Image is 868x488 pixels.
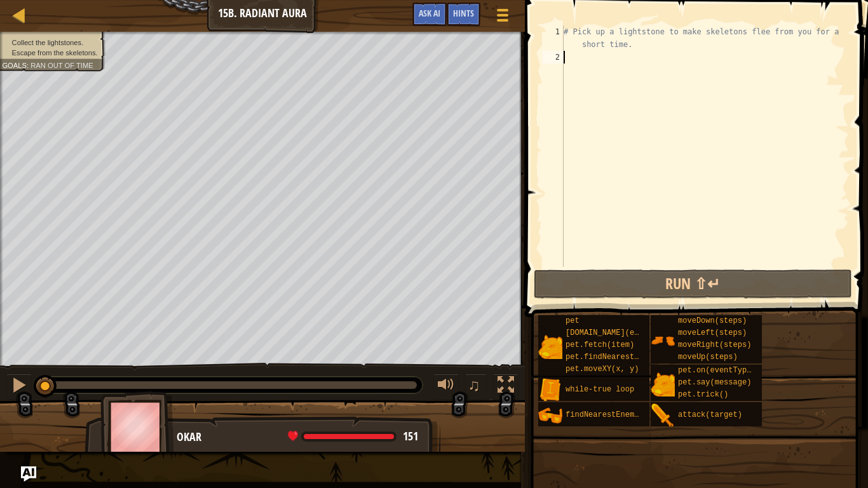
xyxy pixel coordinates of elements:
span: Goals [2,61,27,69]
span: ♫ [468,376,480,395]
div: 1 [543,25,564,51]
img: portrait.png [538,403,562,428]
img: portrait.png [651,403,675,428]
img: portrait.png [538,335,562,359]
li: Escape from the skeletons. [2,48,97,58]
img: portrait.png [538,378,562,402]
span: Hints [453,7,474,19]
span: pet.findNearestByType(type) [566,353,689,362]
li: Collect the lightstones. [2,37,97,48]
button: Run ⇧↵ [534,269,852,299]
button: Adjust volume [433,374,459,400]
span: Escape from the skeletons. [12,48,98,57]
img: portrait.png [651,372,675,396]
span: pet.on(eventType, handler) [678,366,797,375]
span: Ran out of time [31,61,93,69]
span: Collect the lightstones. [12,38,84,46]
span: moveRight(steps) [678,341,751,349]
span: [DOMAIN_NAME](enemy) [566,329,657,337]
div: 2 [543,51,564,64]
button: ♫ [465,374,487,400]
span: pet.moveXY(x, y) [566,365,639,374]
span: Ask AI [419,7,440,19]
div: health: 151 / 151 [288,431,418,442]
button: Toggle fullscreen [493,374,519,400]
button: Ask AI [412,3,447,26]
button: Ctrl + P: Pause [6,374,32,400]
span: pet.say(message) [678,378,751,387]
span: 151 [403,428,418,444]
span: pet.trick() [678,390,728,399]
span: while-true loop [566,385,634,394]
span: moveDown(steps) [678,316,747,325]
span: : [27,61,31,69]
span: findNearestEnemy() [566,410,648,419]
span: moveUp(steps) [678,353,738,362]
span: pet.fetch(item) [566,341,634,349]
img: portrait.png [651,329,675,353]
span: pet [566,316,580,325]
button: Ask AI [21,466,36,482]
img: thang_avatar_frame.png [100,391,174,462]
span: attack(target) [678,410,742,419]
button: Show game menu [487,3,519,32]
span: moveLeft(steps) [678,329,747,337]
div: Okar [177,429,428,445]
